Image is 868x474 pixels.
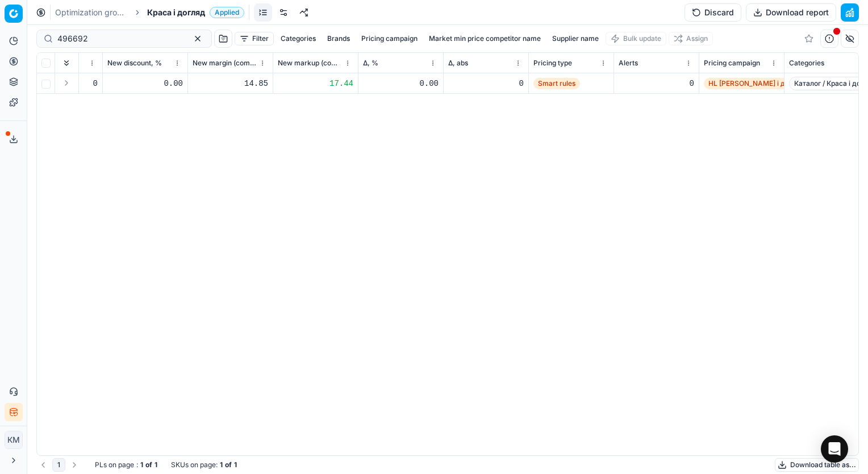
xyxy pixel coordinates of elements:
div: 17.44 [278,78,353,89]
strong: of [145,460,152,469]
nav: breadcrumb [55,7,244,18]
button: Filter [235,32,274,45]
button: Brands [323,32,354,45]
span: Δ, % [363,59,378,68]
button: КM [5,431,23,449]
strong: 1 [220,460,223,469]
span: Categories [789,59,824,68]
span: New margin (common), % [193,59,257,68]
strong: 1 [155,460,157,469]
button: Download table as... [775,458,859,472]
button: Expand [60,76,73,90]
span: Краса і доглядApplied [147,7,244,18]
div: 0 [448,78,524,89]
span: КM [5,431,22,448]
a: Optimization groups [55,7,128,18]
button: Market min price competitor name [424,32,545,45]
button: Supplier name [548,32,603,45]
button: Go to previous page [36,458,50,472]
div: 0.00 [107,78,183,89]
span: Краса і догляд [147,7,205,18]
button: Download report [746,3,836,22]
button: Discard [685,3,741,22]
span: Pricing campaign [704,59,760,68]
button: Assign [669,32,713,45]
button: Categories [276,32,320,45]
input: Search by SKU or title [57,33,182,44]
span: Pricing type [533,59,572,68]
button: Bulk update [606,32,666,45]
div: 0 [619,78,694,89]
span: Smart rules [533,78,580,89]
span: PLs on page [95,460,134,469]
div: : [95,460,157,469]
button: Go to next page [68,458,81,472]
button: 1 [52,458,65,472]
button: Expand all [60,56,73,70]
span: Alerts [619,59,638,68]
div: 0.00 [363,78,439,89]
span: Applied [210,7,244,18]
span: HL [PERSON_NAME] і догляд [704,78,809,89]
span: Δ, abs [448,59,468,68]
strong: of [225,460,232,469]
strong: 1 [234,460,237,469]
div: Open Intercom Messenger [821,435,848,463]
span: New discount, % [107,59,162,68]
nav: pagination [36,458,81,472]
strong: 1 [140,460,143,469]
span: SKUs on page : [171,460,218,469]
span: New markup (common), % [278,59,342,68]
div: 14.85 [193,78,268,89]
button: Pricing campaign [357,32,422,45]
